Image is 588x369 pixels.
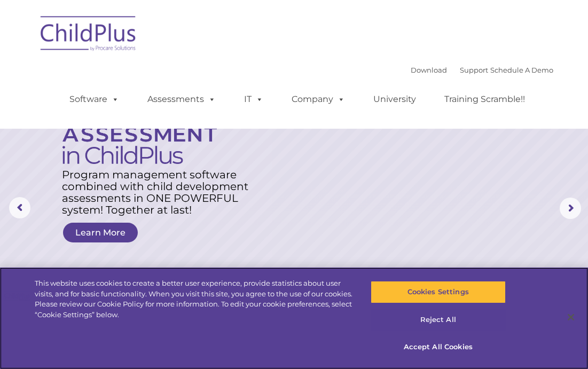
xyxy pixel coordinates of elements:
a: IT [233,89,274,110]
button: Accept All Cookies [371,336,506,358]
div: This website uses cookies to create a better user experience, provide statistics about user visit... [35,278,353,320]
a: University [363,89,427,110]
button: Close [559,305,583,329]
a: Assessments [137,89,226,110]
a: Schedule A Demo [490,66,553,74]
button: Cookies Settings [371,281,506,303]
a: Software [59,89,130,110]
a: Training Scramble!! [434,89,536,110]
a: Support [460,66,488,74]
a: Company [281,89,356,110]
a: Learn More [63,223,138,242]
rs-layer: Program management software combined with child development assessments in ONE POWERFUL system! T... [62,169,250,216]
button: Reject All [371,309,506,331]
img: ChildPlus by Procare Solutions [35,9,142,62]
a: Download [411,66,447,74]
font: | [411,66,553,74]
